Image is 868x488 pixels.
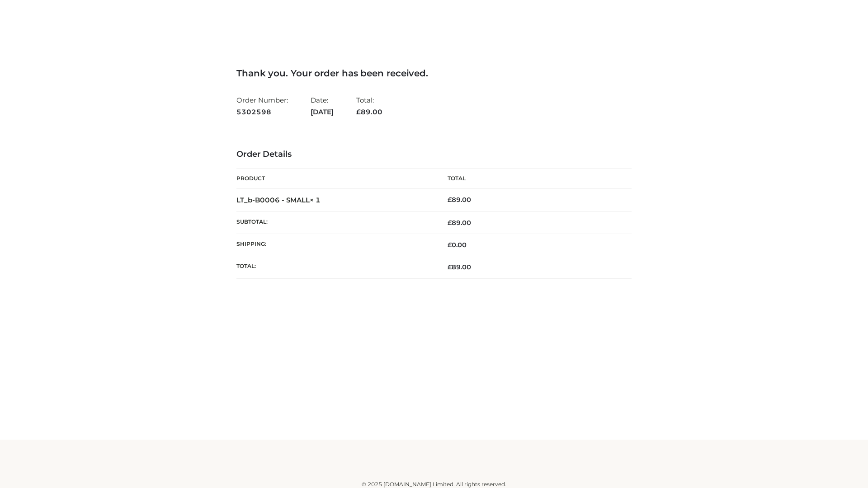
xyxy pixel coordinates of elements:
[311,106,334,118] strong: [DATE]
[310,196,321,204] strong: × 1
[236,169,434,189] th: Product
[236,196,321,204] strong: LT_b-B0006 - SMALL
[236,68,632,79] h3: Thank you. Your order has been received.
[236,92,288,120] li: Order Number:
[236,150,632,160] h3: Order Details
[356,108,361,116] span: £
[448,263,452,271] span: £
[236,106,288,118] strong: 5302598
[236,256,434,278] th: Total:
[236,234,434,256] th: Shipping:
[434,169,632,189] th: Total
[356,108,382,116] span: 89.00
[448,241,467,249] bdi: 0.00
[236,211,434,234] th: Subtotal:
[448,196,452,204] span: £
[448,219,471,227] span: 89.00
[311,92,334,120] li: Date:
[448,263,471,271] span: 89.00
[448,219,452,227] span: £
[448,241,452,249] span: £
[448,196,471,204] bdi: 89.00
[356,92,382,120] li: Total:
